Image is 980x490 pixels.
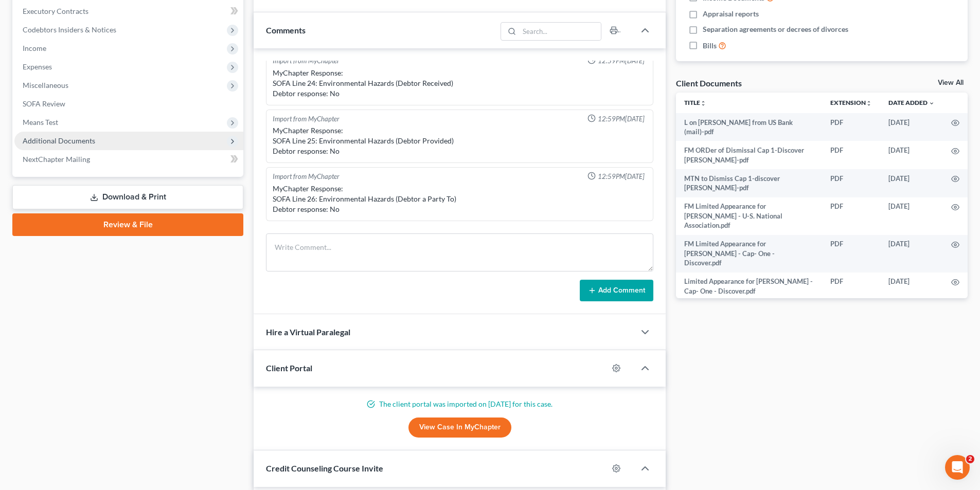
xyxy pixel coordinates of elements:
span: 12:59PM[DATE] [598,114,645,124]
span: SOFA Review [23,99,65,108]
td: PDF [822,141,880,169]
span: Additional Documents [23,136,95,145]
span: Codebtors Insiders & Notices [23,25,116,34]
a: Date Added expand_more [888,99,935,106]
td: FM Limited Appearance for [PERSON_NAME] - U-S. National Association.pdf [676,197,822,235]
button: Add Comment [580,280,653,301]
iframe: Intercom live chat [945,455,970,480]
td: MTN to Dismiss Cap 1-discover [PERSON_NAME]-pdf [676,169,822,197]
span: Credit Counseling Course Invite [266,463,383,473]
a: Executory Contracts [14,2,243,21]
div: Import from MyChapter [273,56,340,66]
span: Income [23,44,46,52]
div: Import from MyChapter [273,172,340,182]
td: PDF [822,197,880,235]
td: FM Limited Appearance for [PERSON_NAME] - Cap- One - Discover.pdf [676,235,822,273]
div: Client Documents [676,78,742,88]
td: Limited Appearance for [PERSON_NAME] - Cap- One - Discover.pdf [676,273,822,301]
td: PDF [822,169,880,197]
div: MyChapter Response: SOFA Line 25: Environmental Hazards (Debtor Provided) Debtor response: No [273,125,647,156]
td: [DATE] [880,197,943,235]
span: Client Portal [266,363,312,373]
td: FM ORDer of Dismissal Cap 1-Discover [PERSON_NAME]-pdf [676,141,822,169]
span: 2 [966,455,974,463]
input: Search... [520,23,601,40]
p: The client portal was imported on [DATE] for this case. [266,399,653,409]
a: Extensionunfold_more [830,99,872,106]
a: NextChapter Mailing [14,150,243,169]
td: [DATE] [880,141,943,169]
i: unfold_more [700,100,706,106]
i: unfold_more [866,100,872,106]
span: 12:59PM[DATE] [598,56,645,66]
span: Hire a Virtual Paralegal [266,327,350,337]
span: 12:59PM[DATE] [598,172,645,182]
i: expand_more [929,100,935,106]
td: PDF [822,113,880,141]
td: PDF [822,235,880,273]
td: PDF [822,273,880,301]
a: Titleunfold_more [684,99,706,106]
span: Bills [703,41,717,51]
td: [DATE] [880,169,943,197]
span: Comments [266,25,306,35]
div: Import from MyChapter [273,114,340,124]
a: Review & File [12,213,243,236]
td: [DATE] [880,273,943,301]
td: L on [PERSON_NAME] from US Bank (mail)-pdf [676,113,822,141]
a: Download & Print [12,185,243,209]
span: Executory Contracts [23,7,88,15]
a: SOFA Review [14,95,243,113]
span: Means Test [23,118,58,126]
span: Appraisal reports [703,9,759,19]
span: Expenses [23,62,52,71]
td: [DATE] [880,113,943,141]
div: MyChapter Response: SOFA Line 26: Environmental Hazards (Debtor a Party To) Debtor response: No [273,184,647,214]
span: Miscellaneous [23,81,68,89]
td: [DATE] [880,235,943,273]
a: View Case in MyChapter [408,418,511,438]
a: View All [938,79,964,86]
span: Separation agreements or decrees of divorces [703,24,848,34]
div: MyChapter Response: SOFA Line 24: Environmental Hazards (Debtor Received) Debtor response: No [273,68,647,99]
span: NextChapter Mailing [23,155,90,164]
